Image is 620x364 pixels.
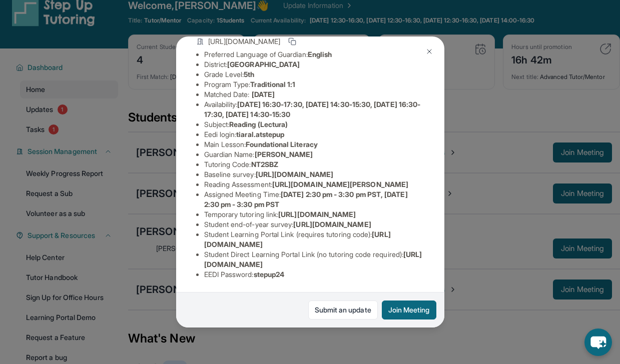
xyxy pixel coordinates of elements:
[204,189,424,209] li: Assigned Meeting Time :
[244,70,254,78] span: 5th
[204,169,424,179] li: Baseline survey :
[227,60,300,68] span: [GEOGRAPHIC_DATA]
[204,49,424,59] li: Preferred Language of Guardian:
[286,35,298,47] button: Copy link
[204,149,424,159] li: Guardian Name :
[204,100,421,118] span: [DATE] 16:30-17:30, [DATE] 14:30-15:30, [DATE] 16:30-17:30, [DATE] 14:30-15:30
[204,179,424,189] li: Reading Assessment :
[584,328,612,356] button: chat-button
[204,209,424,219] li: Temporary tutoring link :
[204,99,424,119] li: Availability:
[272,180,408,188] span: [URL][DOMAIN_NAME][PERSON_NAME]
[308,300,378,319] a: Submit an update
[256,170,333,178] span: [URL][DOMAIN_NAME]
[204,59,424,69] li: District:
[204,89,424,99] li: Matched Date:
[382,300,436,319] button: Join Meeting
[204,119,424,129] li: Subject :
[278,210,356,218] span: [URL][DOMAIN_NAME]
[204,249,424,269] li: Student Direct Learning Portal Link (no tutoring code required) :
[204,79,424,89] li: Program Type:
[204,139,424,149] li: Main Lesson :
[252,90,275,98] span: [DATE]
[254,270,285,278] span: stepup24
[255,150,313,158] span: [PERSON_NAME]
[308,50,332,58] span: English
[204,129,424,139] li: Eedi login :
[236,130,284,138] span: tiaral.atstepup
[204,269,424,279] li: EEDI Password :
[251,160,278,168] span: NT2SBZ
[246,140,317,148] span: Foundational Literacy
[204,69,424,79] li: Grade Level:
[250,80,295,88] span: Traditional 1:1
[293,220,371,228] span: [URL][DOMAIN_NAME]
[208,36,280,46] span: [URL][DOMAIN_NAME]
[229,120,288,128] span: Reading (Lectura)
[204,159,424,169] li: Tutoring Code :
[204,219,424,229] li: Student end-of-year survey :
[425,47,433,55] img: Close Icon
[204,229,424,249] li: Student Learning Portal Link (requires tutoring code) :
[204,190,408,208] span: [DATE] 2:30 pm - 3:30 pm PST, [DATE] 2:30 pm - 3:30 pm PST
